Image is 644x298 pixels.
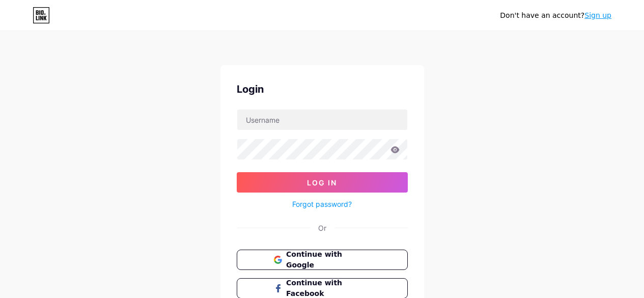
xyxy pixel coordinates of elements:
button: Log In [237,172,408,193]
div: Or [318,223,326,233]
a: Forgot password? [292,199,352,209]
a: Sign up [584,11,611,19]
div: Login [237,82,408,97]
button: Continue with Google [237,250,408,270]
div: Don't have an account? [500,10,611,21]
span: Log In [307,178,337,187]
input: Username [237,110,407,130]
span: Continue with Google [286,249,370,270]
